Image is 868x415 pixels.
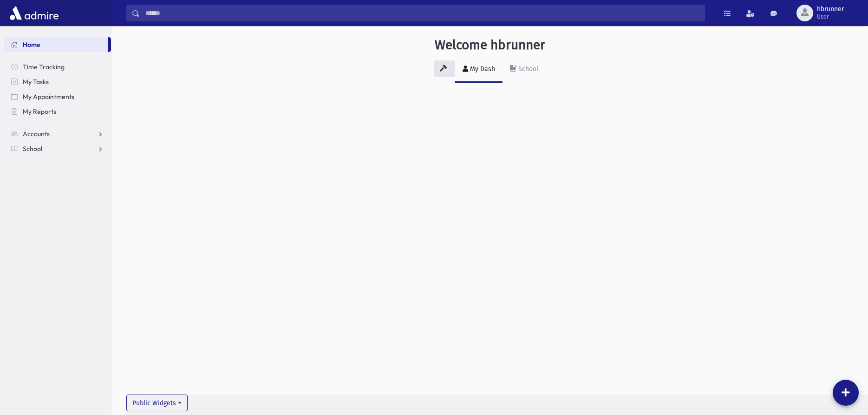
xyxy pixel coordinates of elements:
[817,13,844,20] span: User
[23,92,74,101] span: My Appointments
[23,107,56,116] span: My Reports
[503,57,546,83] a: School
[140,5,705,21] input: Search
[7,4,61,22] img: AdmirePro
[23,40,40,49] span: Home
[455,57,503,83] a: My Dash
[4,89,111,104] a: My Appointments
[4,37,108,52] a: Home
[4,126,111,141] a: Accounts
[468,65,495,73] div: My Dash
[23,130,50,138] span: Accounts
[126,395,188,411] button: Public Widgets
[516,65,538,73] div: School
[4,74,111,89] a: My Tasks
[817,6,844,13] span: hbrunner
[23,63,65,71] span: Time Tracking
[23,145,42,153] span: School
[435,37,545,53] h3: Welcome hbrunner
[23,78,49,86] span: My Tasks
[4,104,111,119] a: My Reports
[4,141,111,156] a: School
[4,59,111,74] a: Time Tracking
